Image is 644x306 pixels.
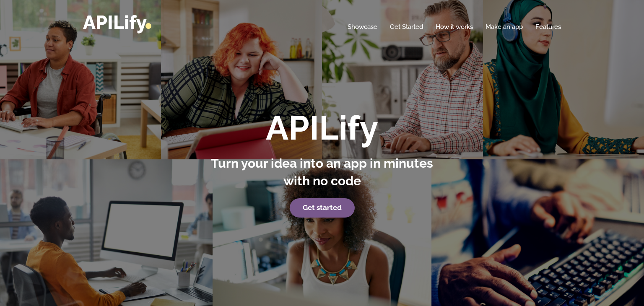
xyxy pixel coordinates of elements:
a: Get started [290,198,355,218]
a: How it works [436,23,473,31]
a: Features [535,23,561,31]
a: Showcase [348,23,377,31]
strong: Get started [303,203,342,212]
a: Make an app [486,23,523,31]
strong: Turn your idea into an app in minutes with no code [211,156,433,188]
a: APILify [83,11,151,34]
a: Get Started [390,23,423,31]
strong: APILify [266,108,378,148]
